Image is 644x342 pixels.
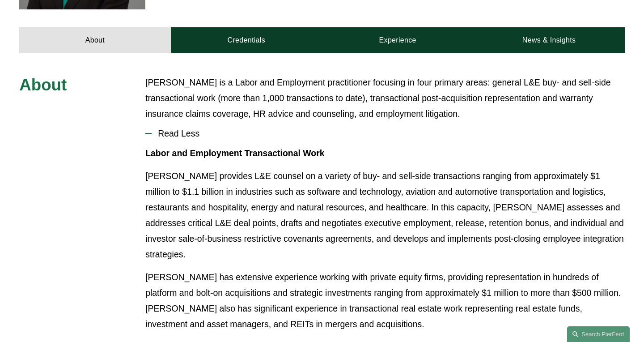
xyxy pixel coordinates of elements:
[145,168,625,262] p: [PERSON_NAME] provides L&E counsel on a variety of buy- and sell-side transactions ranging from a...
[145,75,625,122] p: [PERSON_NAME] is a Labor and Employment practitioner focusing in four primary areas: general L&E ...
[145,269,625,332] p: [PERSON_NAME] has extensive experience working with private equity firms, providing representatio...
[145,148,324,158] strong: Labor and Employment Transactional Work
[19,76,67,94] span: About
[567,326,630,342] a: Search this site
[145,122,625,145] button: Read Less
[19,27,170,53] a: About
[473,27,624,53] a: News & Insights
[152,128,625,139] span: Read Less
[171,27,322,53] a: Credentials
[322,27,473,53] a: Experience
